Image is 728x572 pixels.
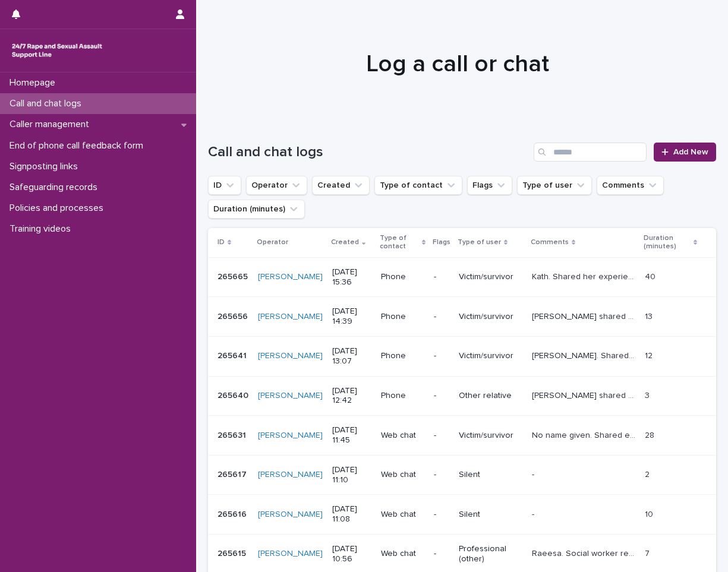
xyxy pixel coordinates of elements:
[258,391,323,401] a: [PERSON_NAME]
[218,270,250,282] p: 265665
[218,388,251,401] p: 265640
[218,349,249,361] p: 265641
[258,272,323,282] a: [PERSON_NAME]
[645,349,655,361] p: 12
[433,236,450,249] p: Flags
[645,388,652,401] p: 3
[332,346,371,366] p: [DATE] 13:07
[218,309,250,322] p: 265656
[467,176,512,195] button: Flags
[532,428,638,441] p: No name given. Shared experience and sought practical support. Signposted to local RCC and DA ser...
[532,388,638,401] p: Caller shared they were calling on behalf of their brother. Sought legal support. Signposted to l...
[532,546,638,559] p: Raeesa. Social worker reaching out on behalf of her client. Seeking counselling services - signpo...
[654,143,716,162] a: Add New
[434,351,449,361] p: -
[332,504,371,524] p: [DATE] 11:08
[208,336,716,376] tr: 265641265641 [PERSON_NAME] [DATE] 13:07Phone-Victim/survivor[PERSON_NAME]. Shared struggling with...
[10,39,105,62] img: rhQMoQhaT3yELyF149Cw
[434,312,449,322] p: -
[258,431,323,441] a: [PERSON_NAME]
[531,236,569,249] p: Comments
[258,549,323,559] a: [PERSON_NAME]
[381,351,424,361] p: Phone
[208,376,716,416] tr: 265640265640 [PERSON_NAME] [DATE] 12:42Phone-Other relative[PERSON_NAME] shared they were calling...
[5,98,91,109] p: Call and chat logs
[459,272,522,282] p: Victim/survivor
[258,470,323,480] a: [PERSON_NAME]
[332,267,371,287] p: [DATE] 15:36
[5,223,80,235] p: Training videos
[532,270,638,282] p: Kath. Shared her experience of friends son assaulting her in a swimming bath. Validated emotional...
[332,544,371,564] p: [DATE] 10:56
[458,236,501,249] p: Type of user
[331,236,359,249] p: Created
[645,507,655,520] p: 10
[332,425,371,445] p: [DATE] 11:45
[258,510,323,520] a: [PERSON_NAME]
[459,431,522,441] p: Victim/survivor
[644,232,691,254] p: Duration (minutes)
[673,148,708,156] span: Add New
[218,467,249,480] p: 265617
[459,470,522,480] p: Silent
[381,510,424,520] p: Web chat
[208,495,716,535] tr: 265616265616 [PERSON_NAME] [DATE] 11:08Web chat-Silent-- 1010
[374,176,462,195] button: Type of contact
[381,431,424,441] p: Web chat
[434,391,449,401] p: -
[208,455,716,495] tr: 265617265617 [PERSON_NAME] [DATE] 11:10Web chat-Silent-- 22
[208,144,529,161] h1: Call and chat logs
[381,272,424,282] p: Phone
[532,309,638,322] p: Caller shared struggles with police + breaches of non-molestation order. Provided emotional suppo...
[459,510,522,520] p: Silent
[645,309,655,322] p: 13
[645,428,657,441] p: 28
[434,431,449,441] p: -
[381,312,424,322] p: Phone
[208,50,707,78] h1: Log a call or chat
[208,257,716,297] tr: 265665265665 [PERSON_NAME] [DATE] 15:36Phone-Victim/survivorKath. Shared her experience of friend...
[332,306,371,327] p: [DATE] 14:39
[532,467,537,480] p: -
[5,182,107,193] p: Safeguarding records
[332,465,371,485] p: [DATE] 11:10
[532,507,537,520] p: -
[218,428,248,441] p: 265631
[218,236,225,249] p: ID
[381,470,424,480] p: Web chat
[218,507,249,520] p: 265616
[459,391,522,401] p: Other relative
[645,467,652,480] p: 2
[5,119,99,130] p: Caller management
[534,143,647,162] input: Search
[381,391,424,401] p: Phone
[459,544,522,564] p: Professional (other)
[208,297,716,337] tr: 265656265656 [PERSON_NAME] [DATE] 14:39Phone-Victim/survivor[PERSON_NAME] shared struggles with p...
[434,272,449,282] p: -
[597,176,664,195] button: Comments
[5,161,87,172] p: Signposting links
[434,549,449,559] p: -
[258,351,323,361] a: [PERSON_NAME]
[312,176,370,195] button: Created
[459,312,522,322] p: Victim/survivor
[459,351,522,361] p: Victim/survivor
[208,176,241,195] button: ID
[332,386,371,406] p: [DATE] 12:42
[257,236,288,249] p: Operator
[645,270,658,282] p: 40
[208,200,305,219] button: Duration (minutes)
[258,312,323,322] a: [PERSON_NAME]
[645,546,652,559] p: 7
[218,546,248,559] p: 265615
[434,470,449,480] p: -
[517,176,592,195] button: Type of user
[380,232,419,254] p: Type of contact
[208,416,716,456] tr: 265631265631 [PERSON_NAME] [DATE] 11:45Web chat-Victim/survivorNo name given. Shared experience a...
[381,549,424,559] p: Web chat
[532,349,638,361] p: Ruth. Shared struggling with others pushing boundaries + difficulties processing trauma. Explored...
[434,510,449,520] p: -
[5,77,65,89] p: Homepage
[5,140,153,151] p: End of phone call feedback form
